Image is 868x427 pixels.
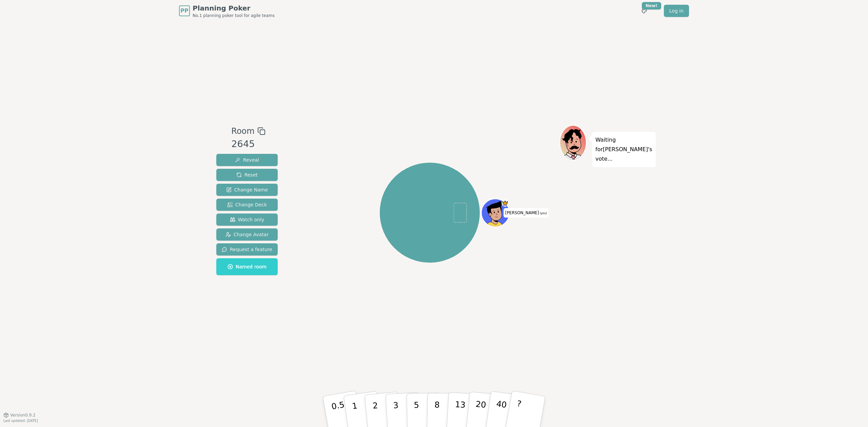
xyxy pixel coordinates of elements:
button: Change Avatar [216,228,278,241]
button: Click to change your avatar [482,200,509,226]
a: Log in [664,5,689,17]
span: Version 0.9.2 [10,412,36,418]
button: New! [638,5,650,17]
div: New! [642,2,661,9]
button: Change Name [216,184,278,196]
button: Named room [216,258,278,275]
button: Reset [216,169,278,181]
span: Change Deck [227,201,267,208]
span: Last updated: [DATE] [3,419,38,423]
div: 2645 [231,137,265,151]
span: Watch only [230,216,264,223]
button: Change Deck [216,199,278,211]
button: Reveal [216,154,278,166]
span: (you) [539,212,547,215]
span: Reveal [235,157,259,163]
button: Watch only [216,213,278,226]
span: Room [231,125,254,137]
span: Change Avatar [225,231,269,238]
p: Waiting for [PERSON_NAME] 's vote... [595,135,652,164]
span: PP [180,7,188,15]
span: Named room [228,263,267,270]
button: Request a feature [216,243,278,256]
a: PPPlanning PokerNo.1 planning poker tool for agile teams [179,3,275,18]
span: Nguyen is the host [501,200,509,207]
span: Reset [236,171,258,178]
span: Request a feature [222,246,272,253]
span: Click to change your name [504,208,549,218]
span: Change Name [226,186,268,193]
span: No.1 planning poker tool for agile teams [193,13,275,18]
span: Planning Poker [193,3,275,13]
button: Version0.9.2 [3,412,36,418]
